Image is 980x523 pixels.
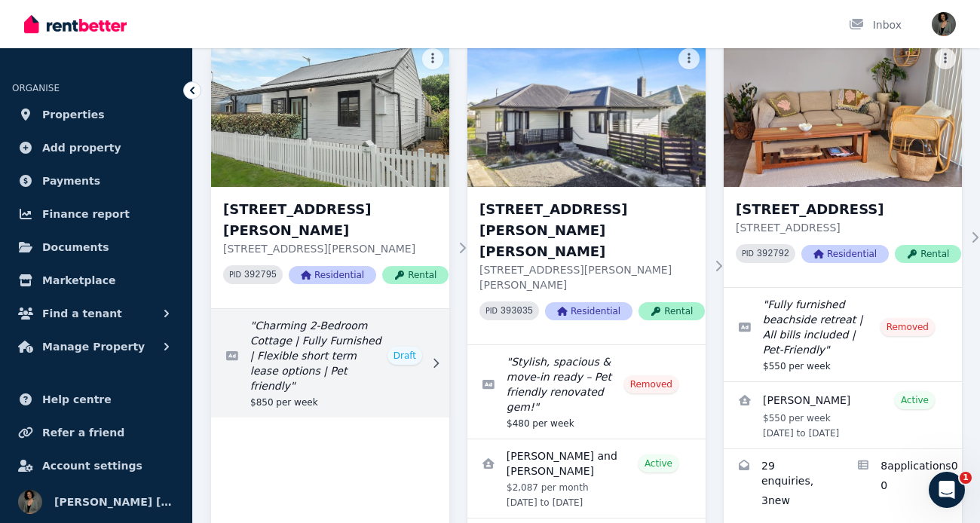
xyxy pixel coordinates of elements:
img: Simone Jade Kelly [18,490,42,514]
span: Rental [639,302,705,320]
button: Find a tenant [12,298,180,329]
code: 392792 [757,249,789,259]
span: Payments [42,172,100,190]
img: 21B Flint St, Stockton [724,42,962,187]
a: View details for Carly Hayward and Mannix Conroy [467,439,706,518]
button: More options [935,48,956,69]
span: Manage Property [42,338,145,356]
a: Edit listing: Stylish, spacious & move-in ready – Pet friendly renovated gem! [467,345,706,439]
div: Inbox [849,17,902,32]
button: Manage Property [12,332,180,362]
span: Add property [42,139,121,157]
a: Marketplace [12,265,180,295]
span: Residential [289,266,376,284]
a: Account settings [12,451,180,481]
span: Find a tenant [42,304,122,323]
span: Account settings [42,457,142,475]
a: Help centre [12,384,180,414]
span: 1 [960,472,972,484]
button: More options [678,48,700,69]
a: Edit listing: Fully furnished beachside retreat | All bills included | Pet-Friendly [724,288,962,381]
a: Finance report [12,199,180,229]
p: [STREET_ADDRESS][PERSON_NAME] [223,241,449,256]
a: Refer a friend [12,417,180,448]
code: 393035 [501,306,533,317]
span: Residential [545,302,632,320]
span: Rental [382,266,449,284]
span: Finance report [42,205,130,223]
a: Edit listing: Charming 2-Bedroom Cottage | Fully Furnished | Flexible short term lease options | ... [211,309,449,417]
p: [STREET_ADDRESS] [736,220,961,235]
a: 3 Lott St, Maryville[STREET_ADDRESS][PERSON_NAME][STREET_ADDRESS][PERSON_NAME]PID 392795Residenti... [211,42,449,308]
a: Payments [12,166,180,196]
h3: [STREET_ADDRESS][PERSON_NAME][PERSON_NAME] [479,199,705,262]
small: PID [742,249,754,258]
img: 3 Lott St, Maryville [211,42,449,187]
a: View details for Marianna Zukiwskyj [724,382,962,448]
span: ORGANISE [12,83,60,93]
iframe: Intercom live chat [929,472,965,508]
a: 9 Gregory St, Mayfield[STREET_ADDRESS][PERSON_NAME][PERSON_NAME][STREET_ADDRESS][PERSON_NAME][PER... [467,42,706,344]
a: Properties [12,99,180,130]
code: 392795 [244,270,277,280]
img: 9 Gregory St, Mayfield [467,42,706,187]
a: Enquiries for 21B Flint St, Stockton [724,449,843,520]
a: Documents [12,232,180,262]
span: Help centre [42,390,112,408]
small: PID [485,307,498,315]
span: Marketplace [42,271,115,289]
img: RentBetter [24,13,127,35]
span: Rental [895,245,961,263]
button: More options [422,48,443,69]
h3: [STREET_ADDRESS] [736,199,961,220]
span: Documents [42,238,109,256]
a: Applications for 21B Flint St, Stockton [843,449,962,520]
p: [STREET_ADDRESS][PERSON_NAME][PERSON_NAME] [479,262,705,292]
a: 21B Flint St, Stockton[STREET_ADDRESS][STREET_ADDRESS]PID 392792ResidentialRental [724,42,962,287]
img: Simone Jade Kelly [932,12,956,36]
h3: [STREET_ADDRESS][PERSON_NAME] [223,199,449,241]
span: Residential [801,245,889,263]
span: [PERSON_NAME] [PERSON_NAME] [54,493,174,511]
small: PID [229,271,241,279]
span: Refer a friend [42,424,124,442]
span: Properties [42,106,105,124]
a: Add property [12,133,180,163]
